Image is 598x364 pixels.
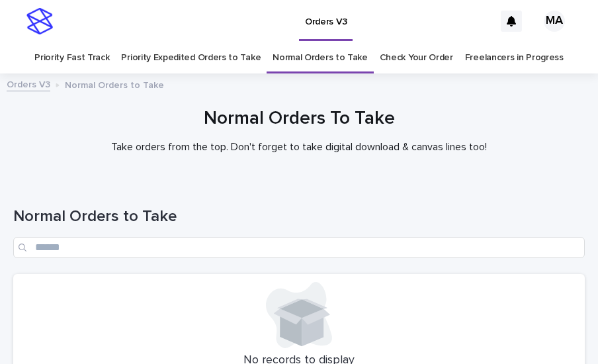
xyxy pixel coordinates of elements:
[7,76,50,91] a: Orders V3
[34,141,564,154] p: Take orders from the top. Don't forget to take digital download & canvas lines too!
[544,11,565,32] div: MA
[380,42,453,73] a: Check Your Order
[121,42,261,73] a: Priority Expedited Orders to Take
[273,42,368,73] a: Normal Orders to Take
[13,207,585,226] h1: Normal Orders to Take
[65,77,164,91] p: Normal Orders to Take
[13,237,585,258] input: Search
[13,108,585,130] h1: Normal Orders To Take
[34,42,109,73] a: Priority Fast Track
[465,42,564,73] a: Freelancers in Progress
[26,8,53,34] img: stacker-logo-s-only.png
